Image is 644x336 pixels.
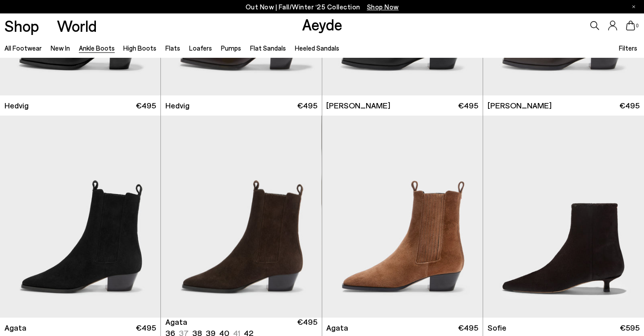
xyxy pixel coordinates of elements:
[367,3,399,11] span: Navigate to /collections/new-in
[326,322,348,333] span: Agata
[165,316,187,327] span: Agata
[161,116,321,317] a: 6 / 6 1 / 6 2 / 6 3 / 6 4 / 6 5 / 6 6 / 6 1 / 6 Next slide Previous slide
[322,95,483,116] a: [PERSON_NAME] €495
[123,44,156,52] a: High Boots
[57,18,97,34] a: World
[488,100,552,111] span: [PERSON_NAME]
[161,95,321,116] a: Hedvig €495
[161,116,321,317] img: Agata Suede Ankle Boots
[322,116,483,317] img: Agata Suede Ankle Boots
[326,100,390,111] span: [PERSON_NAME]
[321,116,482,317] div: 2 / 6
[321,116,482,317] img: Agata Suede Ankle Boots
[189,44,212,52] a: Loafers
[51,44,70,52] a: New In
[161,116,321,317] div: 1 / 6
[246,1,399,13] p: Out Now | Fall/Winter ‘25 Collection
[4,322,26,333] span: Agata
[4,100,29,111] span: Hedvig
[136,322,156,333] span: €495
[620,322,640,333] span: €595
[295,44,339,52] a: Heeled Sandals
[619,44,637,52] span: Filters
[250,44,286,52] a: Flat Sandals
[136,100,156,111] span: €495
[165,100,190,111] span: Hedvig
[488,322,506,333] span: Sofie
[619,100,640,111] span: €495
[483,116,644,317] img: Sofie Ponyhair Ankle Boots
[635,23,640,28] span: 0
[221,44,241,52] a: Pumps
[302,15,342,34] a: Aeyde
[79,44,115,52] a: Ankle Boots
[458,100,478,111] span: €495
[458,322,478,333] span: €495
[297,100,317,111] span: €495
[626,21,635,30] a: 0
[4,18,39,34] a: Shop
[4,44,42,52] a: All Footwear
[165,44,180,52] a: Flats
[483,95,644,116] a: [PERSON_NAME] €495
